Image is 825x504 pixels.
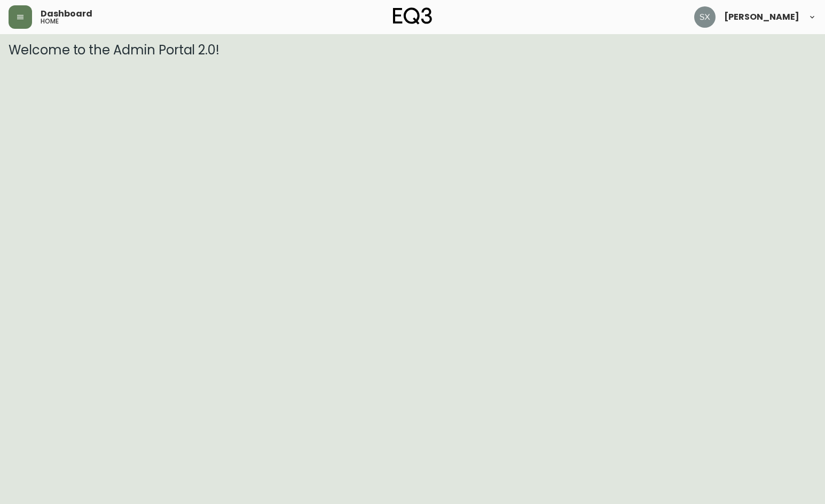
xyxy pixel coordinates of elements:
h5: home [41,18,59,25]
img: 9bed32e6c1122ad8f4cc12a65e43498a [694,6,716,28]
span: [PERSON_NAME] [724,13,799,21]
img: logo [393,7,433,25]
h3: Welcome to the Admin Portal 2.0! [9,43,816,58]
span: Dashboard [41,10,92,18]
